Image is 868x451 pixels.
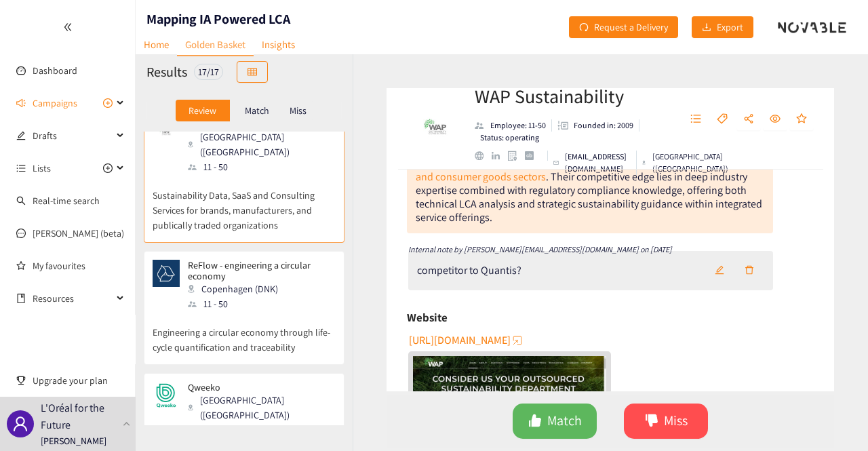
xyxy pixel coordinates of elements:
div: Their consulting approach combines traditional LCA methodologies with industry-specific expertise... [416,142,762,224]
div: 17 / 17 [194,64,223,80]
button: likeMatch [513,404,597,439]
span: Export [717,20,743,35]
p: Miss [290,105,307,116]
span: trophy [16,376,26,385]
a: My favourites [33,252,125,279]
button: delete [734,260,764,281]
img: Snapshot of the company's website [153,260,180,287]
span: Lists [33,155,51,182]
span: plus-circle [103,163,113,173]
img: Snapshot of the company's website [153,382,180,409]
span: tag [717,113,728,125]
button: unordered-list [684,109,708,130]
a: google maps [508,151,525,161]
div: [GEOGRAPHIC_DATA] ([GEOGRAPHIC_DATA]) [188,393,334,423]
p: ReFlow - engineering a circular economy [188,260,326,281]
a: Golden Basket [177,34,254,56]
p: Engineering a circular economy through life-cycle quantification and traceability [153,311,336,355]
span: Upgrade your plan [33,367,125,394]
button: [URL][DOMAIN_NAME] [409,330,524,351]
div: [GEOGRAPHIC_DATA] ([GEOGRAPHIC_DATA]) [642,151,732,175]
span: edit [715,265,724,276]
button: eye [763,109,787,130]
a: serves automotive, manufacturing, and consumer goods sectors [416,156,757,184]
span: share-alt [743,113,754,125]
li: Founded in year [552,119,639,132]
iframe: Chat Widget [647,305,868,451]
div: competitor to Quantis? [417,264,521,277]
img: Company Logo [410,102,465,156]
span: redo [579,22,589,33]
li: Employees [475,119,552,132]
p: Employee: 11-50 [490,119,546,132]
button: dislikeMiss [624,404,708,439]
span: eye [770,113,781,125]
span: unordered-list [690,113,701,125]
h2: WAP Sustainability [475,83,665,110]
p: Sustainability Data, SaaS and Consulting Services for brands, manufacturers, and publically trade... [153,174,336,233]
span: delete [745,265,754,276]
a: Dashboard [33,64,77,77]
span: sound [16,98,26,108]
span: user [12,416,28,432]
button: share-alt [736,109,761,130]
span: download [702,22,711,33]
button: edit [705,260,734,281]
span: edit [16,131,26,140]
p: Qweeko [188,382,326,393]
span: book [16,294,26,303]
a: Real-time search [33,195,100,207]
p: L'Oréal for the Future [41,399,117,433]
span: like [528,414,542,429]
a: Home [136,34,177,55]
p: [EMAIL_ADDRESS][DOMAIN_NAME] [565,151,631,175]
div: Widget de chat [647,305,868,451]
button: star [789,109,814,130]
i: Internal note by [PERSON_NAME][EMAIL_ADDRESS][DOMAIN_NAME] on [DATE] [408,244,672,254]
p: Match [245,105,269,116]
div: 11 - 50 [188,159,334,174]
p: Founded in: 2009 [574,119,633,132]
a: crunchbase [525,151,542,160]
span: table [248,67,257,78]
span: Drafts [33,122,113,149]
span: double-left [63,22,73,32]
h6: Website [407,307,448,328]
button: table [237,61,268,83]
button: tag [710,109,734,130]
span: [URL][DOMAIN_NAME] [409,332,511,349]
a: website [475,151,492,160]
p: Status: operating [480,132,539,144]
li: Status [475,132,539,144]
div: 11 - 50 [188,296,334,311]
button: downloadExport [692,16,753,38]
span: dislike [645,414,658,429]
span: Request a Delivery [594,20,668,35]
div: Copenhagen (DNK) [188,281,334,296]
span: plus-circle [103,98,113,108]
span: Campaigns [33,90,77,117]
img: Snapshot of the company's website [153,119,180,146]
a: Insights [254,34,303,55]
button: redoRequest a Delivery [569,16,678,38]
div: [GEOGRAPHIC_DATA] ([GEOGRAPHIC_DATA]) [188,130,334,159]
p: Review [189,105,216,116]
span: star [796,113,807,125]
h2: Results [146,62,187,81]
span: unordered-list [16,163,26,173]
span: Match [547,410,582,431]
h1: Mapping IA Powered LCA [146,9,290,28]
p: [PERSON_NAME] [41,433,106,448]
span: Resources [33,285,113,312]
a: [PERSON_NAME] (beta) [33,227,124,239]
a: linkedin [492,152,508,160]
div: 1 - 10 [188,423,334,437]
